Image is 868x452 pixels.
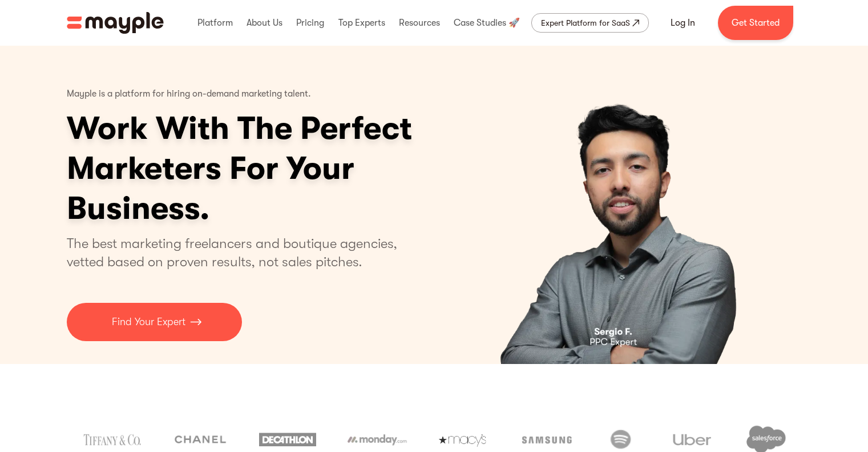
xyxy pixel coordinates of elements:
[67,109,500,229] h1: Work With The Perfect Marketers For Your Business.
[657,9,709,37] a: Log In
[67,303,242,341] a: Find Your Expert
[67,80,311,109] p: Mayple is a platform for hiring on-demand marketing talent.
[718,6,793,40] a: Get Started
[112,314,185,330] p: Find Your Expert
[541,16,630,30] div: Expert Platform for SaaS
[67,234,411,271] p: The best marketing freelancers and boutique agencies, vetted based on proven results, not sales p...
[531,13,649,33] a: Expert Platform for SaaS
[67,12,164,34] img: Mayple logo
